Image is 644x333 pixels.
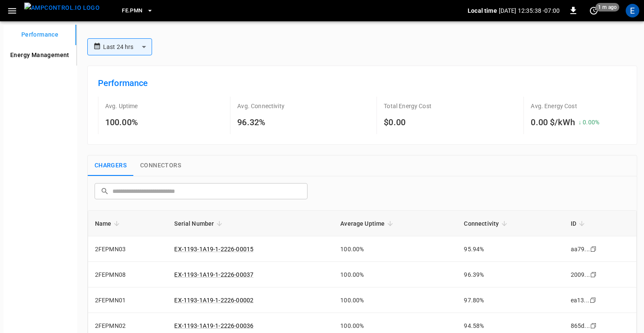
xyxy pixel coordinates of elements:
[95,218,123,229] span: Name
[88,236,168,262] td: 2FEPMN03
[105,102,138,110] p: Avg. Uptime
[464,218,510,229] span: Connectivity
[88,262,168,287] td: 2FEPMN08
[133,155,188,176] button: Connectors
[571,296,589,304] div: ea13...
[571,322,590,330] div: 865d...
[457,287,563,313] td: 97.80%
[457,236,563,262] td: 95.94%
[103,39,152,55] div: Last 24 hrs
[589,244,598,254] div: copy
[237,102,285,110] p: Avg. Connectivity
[587,4,601,17] button: set refresh interval
[571,270,590,279] div: 2009...
[499,6,560,15] p: [DATE] 12:35:38 -07:00
[3,25,76,45] button: Performance
[122,6,142,16] span: FE.PMN
[174,322,253,329] a: EX-1193-1A19-1-2226-00036
[118,3,157,19] button: FE.PMN
[384,115,431,129] h6: $0.00
[626,4,639,17] div: profile-icon
[88,287,168,313] td: 2FEPMN01
[571,245,590,253] div: aa79...
[88,155,133,176] button: Chargers
[3,25,76,66] div: analytics-navigator-tabs
[340,218,396,229] span: Average Uptime
[174,218,225,229] span: Serial Number
[571,218,587,229] span: ID
[98,76,627,90] h6: Performance
[578,119,599,126] span: ↓ 0.00 %
[531,115,575,129] h6: 0.00 $ /kWh
[3,45,76,66] button: Energy Management
[531,102,577,110] p: Avg. Energy Cost
[105,115,138,129] h6: 100.00%
[24,3,100,13] img: ampcontrol.io logo
[333,236,457,262] td: 100.00%
[174,246,253,253] a: EX-1193-1A19-1-2226-00015
[174,297,253,304] a: EX-1193-1A19-1-2226-00002
[384,102,431,110] p: Total Energy Cost
[468,6,497,15] p: Local time
[333,287,457,313] td: 100.00%
[237,115,285,129] h6: 96.32%
[457,262,563,287] td: 96.39%
[589,296,598,305] div: copy
[589,270,598,279] div: copy
[575,115,599,126] div: Compared to last period
[174,271,253,278] a: EX-1193-1A19-1-2226-00037
[595,3,619,11] span: 1 m ago
[333,262,457,287] td: 100.00%
[589,321,598,330] div: copy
